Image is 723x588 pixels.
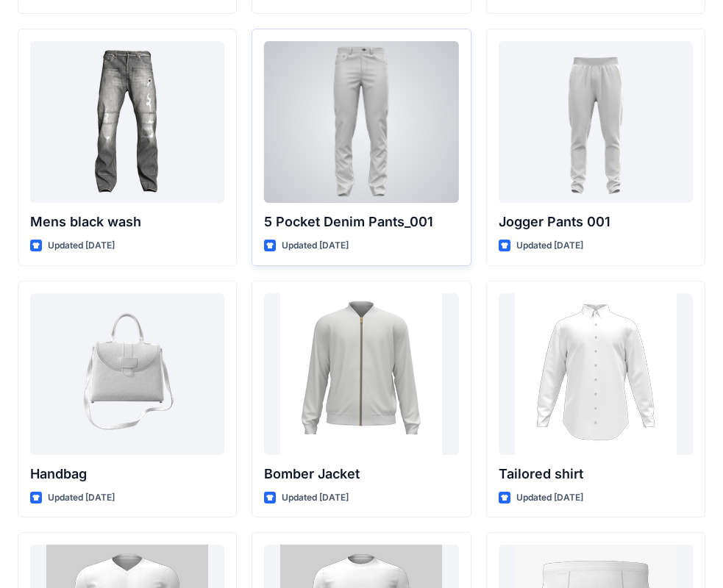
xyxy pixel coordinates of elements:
a: Handbag [30,293,224,455]
a: Jogger Pants 001 [499,41,693,203]
p: Updated [DATE] [516,238,583,254]
p: Updated [DATE] [516,490,583,506]
p: Bomber Jacket [264,464,458,484]
p: Updated [DATE] [282,238,349,254]
p: Jogger Pants 001 [499,212,693,232]
a: 5 Pocket Denim Pants_001 [264,41,458,203]
p: Updated [DATE] [48,238,115,254]
p: 5 Pocket Denim Pants_001 [264,212,458,232]
p: Tailored shirt [499,464,693,484]
a: Tailored shirt [499,293,693,455]
p: Updated [DATE] [282,490,349,506]
a: Mens black wash [30,41,224,203]
a: Bomber Jacket [264,293,458,455]
p: Updated [DATE] [48,490,115,506]
p: Mens black wash [30,212,224,232]
p: Handbag [30,464,224,484]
